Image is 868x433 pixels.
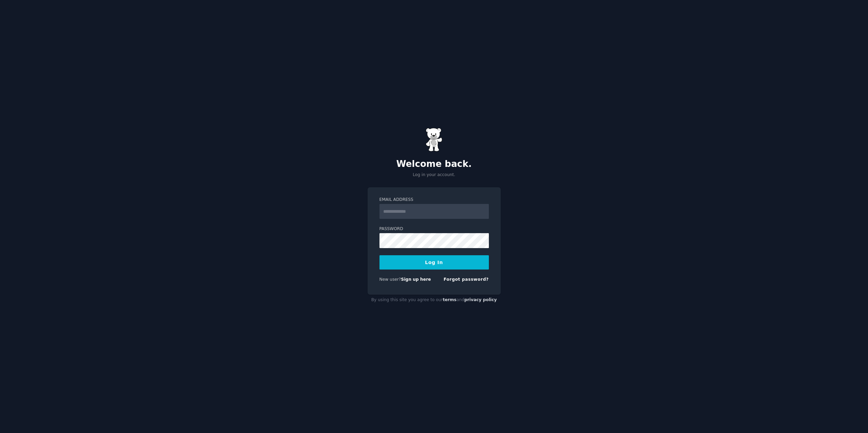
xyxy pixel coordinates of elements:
p: Log in your account. [368,172,501,178]
img: Gummy Bear [426,128,443,152]
a: Sign up here [401,277,431,282]
a: Forgot password? [444,277,489,282]
a: terms [443,297,456,302]
button: Log In [379,255,489,270]
h2: Welcome back. [368,159,501,170]
span: New user? [379,277,401,282]
div: By using this site you agree to our and [368,295,501,306]
a: privacy policy [464,297,497,302]
label: Password [379,226,489,232]
label: Email Address [379,197,489,203]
